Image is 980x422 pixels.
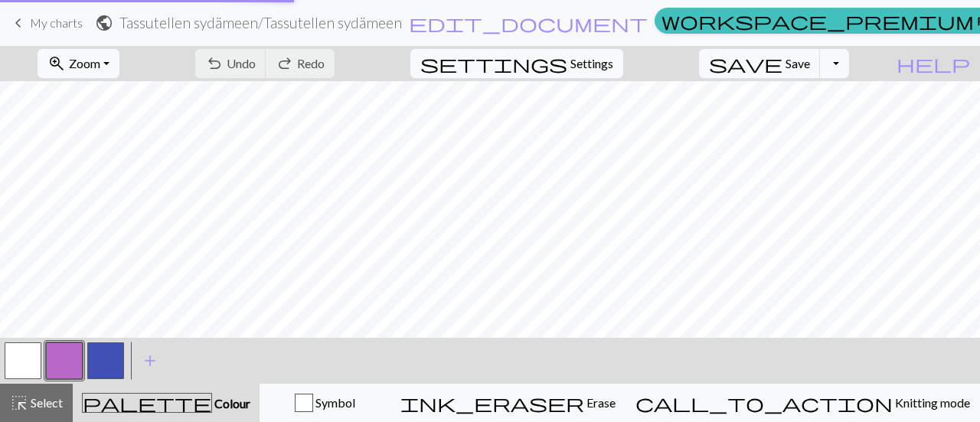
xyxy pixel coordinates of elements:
span: My charts [30,15,83,30]
span: zoom_in [47,53,66,74]
button: Colour [73,384,260,422]
h2: Tassutellen sydämeen / Tassutellen sydämeen [119,14,402,31]
span: Save [786,56,810,70]
span: workspace_premium [661,10,974,31]
span: ink_eraser [400,392,584,414]
a: My charts [9,10,83,36]
button: Zoom [38,49,119,78]
i: Settings [420,54,567,73]
button: Save [699,49,821,78]
span: palette [83,392,211,414]
button: Erase [390,384,626,422]
span: Select [28,395,63,410]
span: help [897,53,970,74]
span: Colour [212,396,250,411]
span: settings [420,53,567,74]
span: Settings [570,54,613,73]
span: call_to_action [635,392,893,414]
span: edit_document [409,12,648,34]
span: Knitting mode [893,395,970,410]
button: Symbol [260,384,390,422]
span: highlight_alt [10,392,28,414]
span: Erase [584,395,616,410]
span: Symbol [313,395,355,410]
span: public [95,12,113,34]
span: add [141,350,159,371]
span: Zoom [69,56,100,70]
span: keyboard_arrow_left [9,12,28,34]
button: Knitting mode [626,384,980,422]
button: SettingsSettings [410,49,623,78]
span: save [709,53,782,74]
